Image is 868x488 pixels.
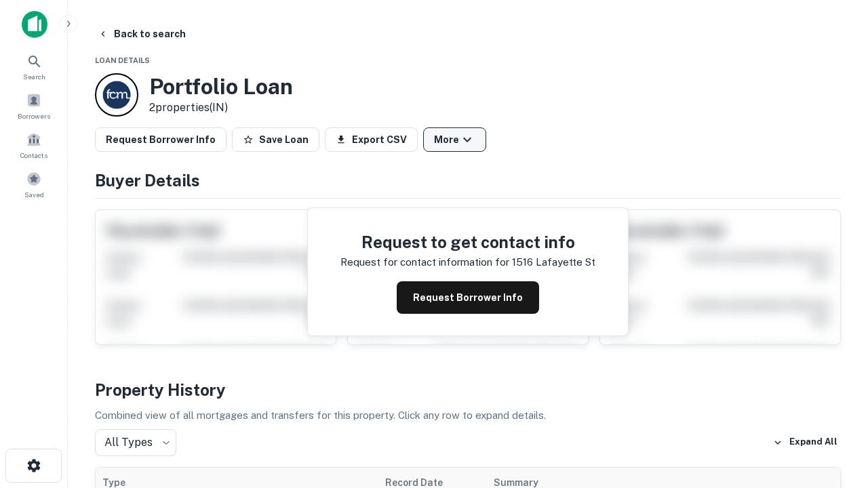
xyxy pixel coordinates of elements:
button: Save Loan [232,127,319,152]
a: Contacts [4,127,64,163]
button: Expand All [770,432,841,453]
p: Combined view of all mortgages and transfers for this property. Click any row to expand details. [95,407,841,424]
h4: Request to get contact info [340,230,595,254]
span: Search [23,71,45,82]
span: Contacts [20,150,47,161]
h3: Portfolio Loan [149,74,293,100]
span: Loan Details [95,56,150,64]
button: Request Borrower Info [397,281,539,314]
span: Saved [24,189,44,200]
a: Search [4,48,64,85]
img: capitalize-icon.png [22,11,47,38]
div: All Types [95,429,176,456]
button: More [423,127,486,152]
h4: Buyer Details [95,168,841,192]
h4: Property History [95,378,841,402]
button: Back to search [92,22,191,46]
button: Request Borrower Info [95,127,226,152]
button: Export CSV [325,127,418,152]
iframe: Chat Widget [800,380,868,445]
span: Borrowers [18,110,50,121]
a: Borrowers [4,87,64,124]
p: 2 properties (IN) [149,100,293,116]
p: 1516 lafayette st [512,254,595,270]
p: Request for contact information for [340,254,509,270]
a: Saved [4,166,64,203]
